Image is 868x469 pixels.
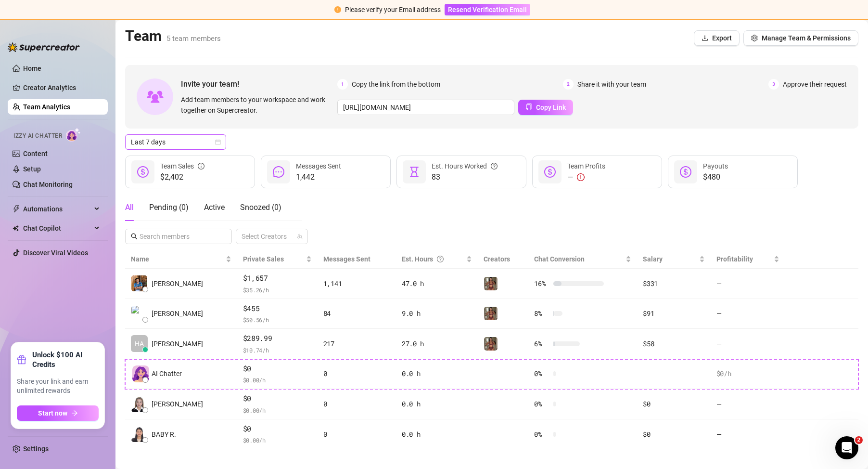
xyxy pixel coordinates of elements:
[577,173,585,181] span: exclamation-circle
[140,231,218,242] input: Search members
[702,35,708,41] span: download
[323,429,390,440] div: 0
[243,315,312,325] span: $ 50.56 /h
[711,419,785,450] td: —
[711,299,785,329] td: —
[534,429,549,440] span: 0 %
[534,368,549,379] span: 0 %
[152,278,203,289] span: [PERSON_NAME]
[437,254,444,264] span: question-circle
[181,94,333,116] span: Add team members to your workspace and work together on Supercreator.
[534,278,549,289] span: 16 %
[17,377,99,396] span: Share your link and earn unlimited rewards
[643,429,704,440] div: $0
[204,203,225,212] span: Active
[337,79,348,90] span: 1
[643,278,704,289] div: $331
[243,375,312,385] span: $ 0.00 /h
[131,254,224,264] span: Name
[243,393,312,404] span: $0
[484,337,498,351] img: Greek
[577,79,646,90] span: Share it with your team
[152,429,176,440] span: BABY R.
[402,278,472,289] div: 47.0 h
[432,171,498,183] span: 83
[534,308,549,319] span: 8 %
[66,128,81,142] img: AI Chatter
[478,250,529,269] th: Creators
[131,233,138,240] span: search
[643,399,704,409] div: $0
[518,100,573,115] button: Copy Link
[23,80,100,95] a: Creator Analytics
[694,30,740,46] button: Export
[643,339,704,349] div: $58
[323,278,390,289] div: 1,141
[215,139,221,145] span: calendar
[243,363,312,375] span: $0
[534,255,585,263] span: Chat Conversion
[643,308,704,319] div: $91
[131,306,147,322] img: Alva K
[243,423,312,435] span: $0
[8,42,80,52] img: logo-BBDzfeDw.svg
[166,34,221,43] span: 5 team members
[71,410,78,417] span: arrow-right
[743,30,858,46] button: Manage Team & Permissions
[23,445,49,453] a: Settings
[711,389,785,419] td: —
[323,368,390,379] div: 0
[243,303,312,314] span: $455
[13,131,62,141] span: Izzy AI Chatter
[711,269,785,299] td: —
[131,275,147,291] img: Chester Tagayun…
[783,79,847,90] span: Approve their request
[563,79,574,90] span: 2
[17,355,26,365] span: gift
[243,255,284,263] span: Private Sales
[484,277,498,290] img: Greek
[491,161,498,171] span: question-circle
[484,307,498,320] img: Greek
[240,203,281,212] span: Snoozed ( 0 )
[408,166,420,178] span: hourglass
[768,79,779,90] span: 3
[23,181,73,188] a: Chat Monitoring
[297,234,303,239] span: team
[716,368,779,379] div: $0 /h
[13,225,19,232] img: Chat Copilot
[323,255,370,263] span: Messages Sent
[181,78,337,90] span: Invite your team!
[448,6,527,13] span: Resend Verification Email
[23,65,41,72] a: Home
[402,254,464,264] div: Est. Hours
[643,255,663,263] span: Salary
[243,435,312,445] span: $ 0.00 /h
[402,429,472,440] div: 0.0 h
[402,308,472,319] div: 9.0 h
[131,426,147,442] img: BABY ROSE ALINA…
[323,399,390,409] div: 0
[703,171,728,183] span: $480
[534,339,549,349] span: 6 %
[198,161,204,171] span: info-circle
[855,436,863,444] span: 2
[160,171,204,183] span: $2,402
[712,34,732,42] span: Export
[132,365,149,382] img: izzy-ai-chatter-avatar-DDCN_rTZ.svg
[135,339,144,349] span: HA
[711,329,785,359] td: —
[835,436,858,459] iframe: Intercom live chat
[703,162,728,170] span: Payouts
[32,350,99,369] strong: Unlock $100 AI Credits
[243,405,312,415] span: $ 0.00 /h
[323,339,390,349] div: 217
[432,161,498,171] div: Est. Hours Worked
[137,166,149,178] span: dollar-circle
[567,162,605,170] span: Team Profits
[152,399,203,409] span: [PERSON_NAME]
[131,135,220,149] span: Last 7 days
[751,35,758,41] span: setting
[38,409,67,417] span: Start now
[567,171,605,183] div: —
